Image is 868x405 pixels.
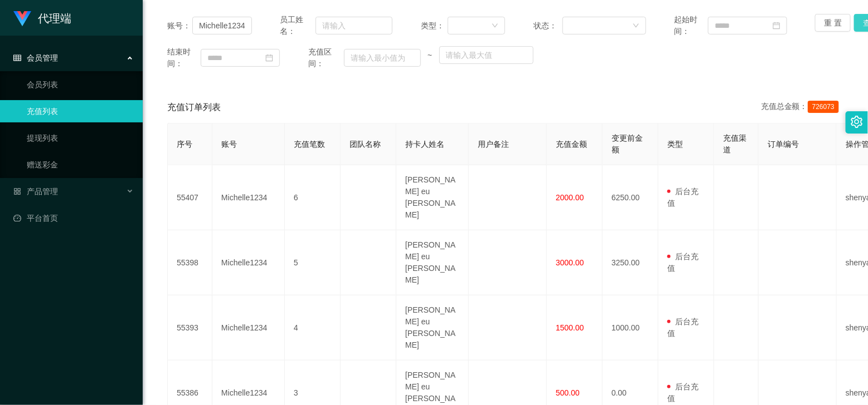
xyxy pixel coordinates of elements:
[27,100,134,122] a: 充值列表
[761,101,843,114] div: 充值总金额：
[396,230,469,295] td: [PERSON_NAME] eu [PERSON_NAME]
[396,165,469,230] td: [PERSON_NAME] eu [PERSON_NAME]
[768,140,799,149] span: 订单编号
[396,295,469,360] td: [PERSON_NAME] eu [PERSON_NAME]
[168,295,212,360] td: 55393
[294,140,325,149] span: 充值笔数
[27,127,134,149] a: 提现列表
[439,46,534,64] input: 请输入最大值
[212,165,285,230] td: Michelle1234
[603,295,658,360] td: 1000.00
[13,54,21,62] i: 图标: table
[13,13,71,22] a: 代理端
[167,46,201,70] span: 结束时间：
[556,388,580,397] span: 500.00
[405,140,444,149] span: 持卡人姓名
[177,140,192,149] span: 序号
[13,11,31,27] img: logo.9652507e.png
[667,317,699,338] span: 后台充值
[168,230,212,295] td: 55398
[167,101,221,114] span: 充值订单列表
[815,14,851,32] button: 重 置
[603,165,658,230] td: 6250.00
[612,134,643,154] span: 变更前金额
[280,14,316,37] span: 员工姓名：
[168,165,212,230] td: 55407
[316,17,392,34] input: 请输入
[13,187,58,196] span: 产品管理
[492,22,498,30] i: 图标: down
[603,230,658,295] td: 3250.00
[285,295,341,360] td: 4
[556,140,587,149] span: 充值金额
[27,73,134,96] a: 会员列表
[285,165,341,230] td: 6
[667,140,683,149] span: 类型
[478,140,509,149] span: 用户备注
[421,20,448,32] span: 类型：
[723,134,746,154] span: 充值渠道
[350,140,381,149] span: 团队名称
[285,230,341,295] td: 5
[265,54,273,62] i: 图标: calendar
[773,22,780,29] i: 图标: calendar
[27,154,134,176] a: 赠送彩金
[556,258,584,267] span: 3000.00
[13,187,21,195] i: 图标: appstore-o
[667,187,699,208] span: 后台充值
[851,116,863,128] i: 图标: setting
[192,17,251,34] input: 请输入
[667,382,699,403] span: 后台充值
[13,207,134,229] a: 图标: dashboard平台首页
[13,53,58,62] span: 会员管理
[344,49,421,67] input: 请输入最小值为
[212,295,285,360] td: Michelle1234
[556,193,584,202] span: 2000.00
[308,46,344,70] span: 充值区间：
[221,140,237,149] span: 账号
[421,50,439,61] span: ~
[556,323,584,332] span: 1500.00
[212,230,285,295] td: Michelle1234
[534,20,562,32] span: 状态：
[633,22,639,30] i: 图标: down
[167,20,192,32] span: 账号：
[808,101,839,113] span: 726073
[667,252,699,273] span: 后台充值
[38,1,71,36] h1: 代理端
[675,14,708,37] span: 起始时间：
